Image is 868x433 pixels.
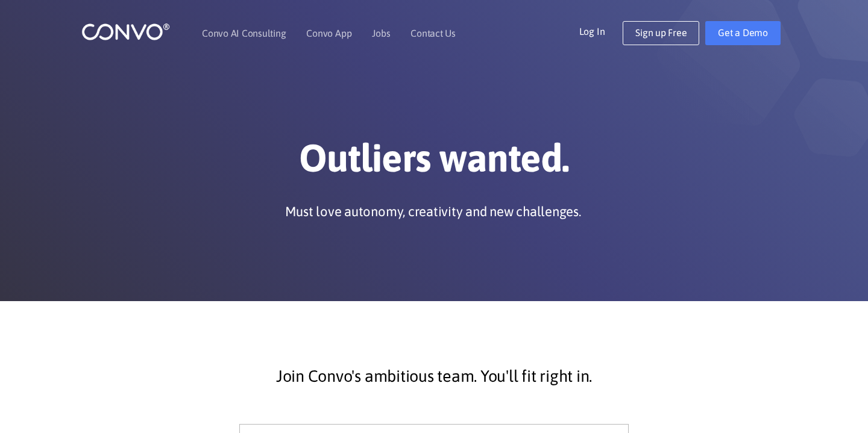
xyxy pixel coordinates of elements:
[579,21,623,40] a: Log In
[306,28,351,38] a: Convo App
[372,28,390,38] a: Jobs
[705,21,781,45] a: Get a Demo
[81,22,170,41] img: logo_1.png
[99,135,769,190] h1: Outliers wanted.
[108,361,759,391] p: Join Convo's ambitious team. You'll fit right in.
[285,202,581,220] p: Must love autonomy, creativity and new challenges.
[623,21,699,45] a: Sign up Free
[202,28,286,38] a: Convo AI Consulting
[410,28,456,38] a: Contact Us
